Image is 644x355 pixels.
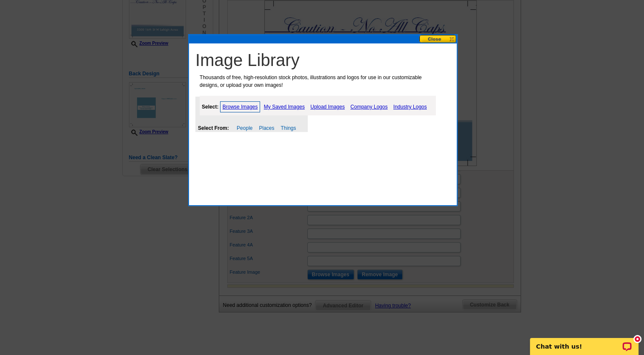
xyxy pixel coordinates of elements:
strong: Select From: [198,125,229,131]
a: My Saved Images [262,102,307,112]
strong: Select: [202,104,218,110]
h1: Image Library [195,50,455,70]
a: Company Logos [348,102,389,112]
a: Things [280,125,296,131]
p: Thousands of free, high-resolution stock photos, illustrations and logos for use in our customiza... [195,74,439,89]
a: Industry Logos [391,102,429,112]
a: Upload Images [308,102,347,112]
iframe: LiveChat chat widget [524,328,644,355]
a: Places [259,125,274,131]
a: People [237,125,252,131]
a: Browse Images [220,101,260,112]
